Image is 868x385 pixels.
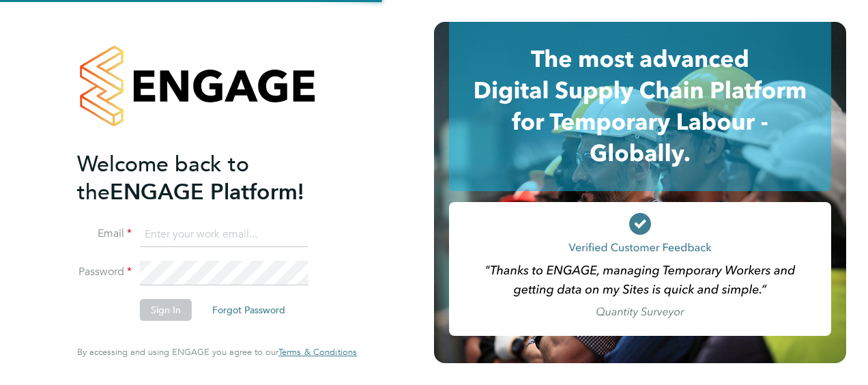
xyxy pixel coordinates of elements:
a: Terms & Conditions [278,347,357,358]
input: Enter your work email... [140,223,308,247]
span: Welcome back to the [77,151,249,205]
label: Email [77,227,132,241]
span: Terms & Conditions [278,346,357,358]
span: By accessing and using ENGAGE you agree to our [77,346,357,358]
button: Sign In [140,299,192,321]
h2: ENGAGE Platform! [77,150,343,206]
button: Forgot Password [201,299,296,321]
label: Password [77,265,132,279]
